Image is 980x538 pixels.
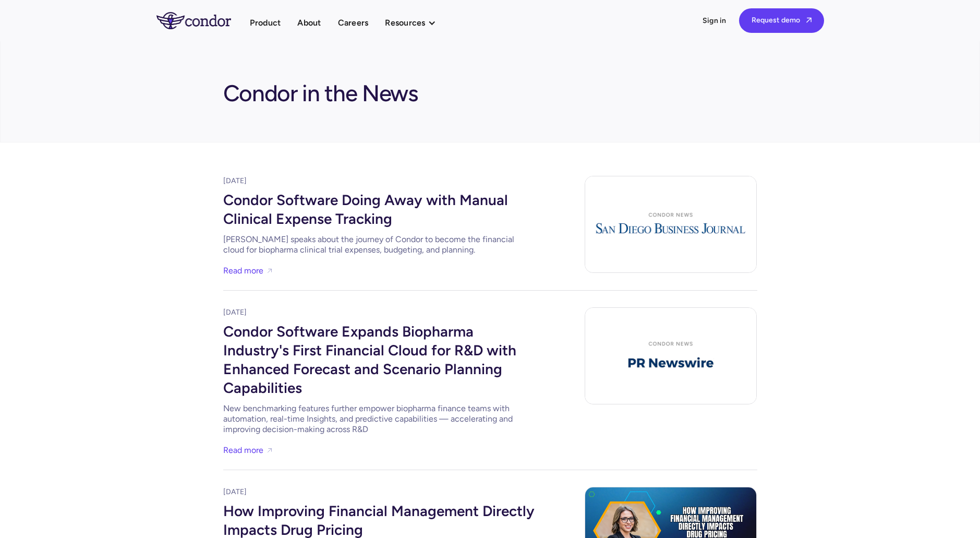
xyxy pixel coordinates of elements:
div: Condor Software Expands Biopharma Industry's First Financial Cloud for R&D with Enhanced Forecast... [223,318,536,399]
a: Sign in [703,16,727,26]
h1: Condor in the News [223,75,418,108]
a: Condor Software Expands Biopharma Industry's First Financial Cloud for R&D with Enhanced Forecast... [223,318,536,435]
a: home [156,12,250,29]
div: [DATE] [223,307,536,318]
div: Resources [385,16,425,30]
div: Condor Software Doing Away with Manual Clinical Expense Tracking [223,186,536,230]
div: Resources [385,16,446,30]
a: Request demo [739,8,824,33]
a: Careers [338,16,369,30]
span:  [806,17,812,23]
a: Read more [223,264,263,278]
div: New benchmarking features further empower biopharma finance teams with automation, real-time Insi... [223,403,536,435]
a: Product [250,16,281,30]
a: About [297,16,321,30]
div: [PERSON_NAME] speaks about the journey of Condor to become the financial cloud for biopharma clin... [223,234,536,255]
a: Condor Software Doing Away with Manual Clinical Expense Tracking[PERSON_NAME] speaks about the jo... [223,186,536,255]
div: [DATE] [223,176,536,186]
div: [DATE] [223,487,536,497]
a: Read more [223,443,263,457]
